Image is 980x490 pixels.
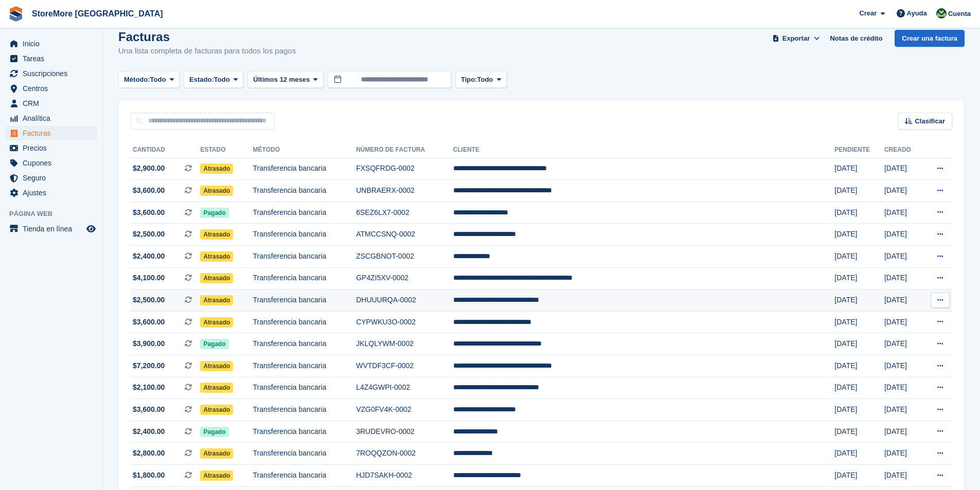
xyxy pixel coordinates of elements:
td: 3RUDEVRO-0002 [356,421,453,443]
span: Estado: [189,75,214,85]
span: Pagado [200,339,228,349]
span: Atrasado [200,470,233,481]
td: HJD7SAKH-0002 [356,465,453,487]
a: menu [5,156,97,170]
span: $3,600.00 [133,207,165,218]
td: Transferencia bancaria [253,158,357,180]
span: $3,600.00 [133,185,165,196]
span: $1,800.00 [133,470,165,481]
a: menu [5,81,97,96]
td: Transferencia bancaria [253,246,357,268]
td: [DATE] [834,311,884,333]
span: Todo [477,75,493,85]
td: [DATE] [884,202,922,224]
span: Atrasado [200,251,233,262]
span: $2,100.00 [133,382,165,393]
button: Estado: Todo [184,71,243,88]
td: [DATE] [884,465,922,487]
button: Exportar [771,30,822,47]
td: [DATE] [884,267,922,289]
span: $2,900.00 [133,163,165,174]
td: [DATE] [884,289,922,312]
span: $4,100.00 [133,273,165,283]
td: Transferencia bancaria [253,355,357,377]
td: [DATE] [884,377,922,399]
td: VZG0FV4K-0002 [356,399,453,421]
span: Inicio [23,37,84,51]
td: [DATE] [834,399,884,421]
span: $3,600.00 [133,317,165,328]
td: WVTDF3CF-0002 [356,355,453,377]
a: menu [5,126,97,140]
td: 7ROQQZON-0002 [356,443,453,465]
span: Cupones [23,156,84,170]
a: Vista previa de la tienda [85,223,97,235]
span: Ayuda [907,8,927,19]
span: Precios [23,141,84,155]
td: Transferencia bancaria [253,202,357,224]
td: Transferencia bancaria [253,443,357,465]
span: Atrasado [200,273,233,283]
td: [DATE] [884,399,922,421]
td: Transferencia bancaria [253,180,357,202]
td: [DATE] [834,289,884,312]
span: Pagado [200,208,228,218]
td: 6SEZ6LX7-0002 [356,202,453,224]
td: [DATE] [884,421,922,443]
a: menu [5,51,97,66]
span: Atrasado [200,164,233,174]
span: $3,900.00 [133,338,165,349]
span: $2,500.00 [133,229,165,240]
span: Seguro [23,171,84,185]
td: [DATE] [834,267,884,289]
td: Transferencia bancaria [253,377,357,399]
span: Facturas [23,126,84,140]
span: Atrasado [200,448,233,459]
th: Estado [200,142,253,158]
td: JKLQLYWM-0002 [356,333,453,355]
td: Transferencia bancaria [253,289,357,312]
span: Atrasado [200,383,233,393]
td: [DATE] [834,377,884,399]
span: Cuenta [948,9,971,19]
span: $3,600.00 [133,404,165,415]
td: [DATE] [834,333,884,355]
td: [DATE] [834,180,884,202]
span: Método: [124,75,150,85]
a: menú [5,222,97,236]
span: Centros [23,81,84,96]
td: Transferencia bancaria [253,224,357,246]
span: Suscripciones [23,66,84,81]
span: Tareas [23,51,84,66]
td: [DATE] [834,158,884,180]
span: Atrasado [200,361,233,371]
td: DHUUURQA-0002 [356,289,453,312]
td: [DATE] [834,421,884,443]
th: Cliente [453,142,835,158]
td: [DATE] [884,158,922,180]
span: Últimos 12 meses [253,75,310,85]
td: Transferencia bancaria [253,333,357,355]
td: [DATE] [884,355,922,377]
span: $2,400.00 [133,426,165,437]
td: [DATE] [834,355,884,377]
td: GP4ZI5XV-0002 [356,267,453,289]
td: Transferencia bancaria [253,421,357,443]
h1: Facturas [118,30,296,44]
a: menu [5,111,97,125]
span: Crear [859,8,877,19]
img: Claudia Cortes [936,8,947,19]
span: Atrasado [200,295,233,305]
a: Crear una factura [895,30,965,47]
span: Clasificar [915,116,945,126]
a: menu [5,66,97,81]
a: menu [5,37,97,51]
span: Analítica [23,111,84,125]
span: Página web [9,209,102,219]
span: Atrasado [200,186,233,196]
a: menu [5,171,97,185]
td: [DATE] [834,465,884,487]
th: Cantidad [131,142,200,158]
td: [DATE] [834,246,884,268]
th: Método [253,142,357,158]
